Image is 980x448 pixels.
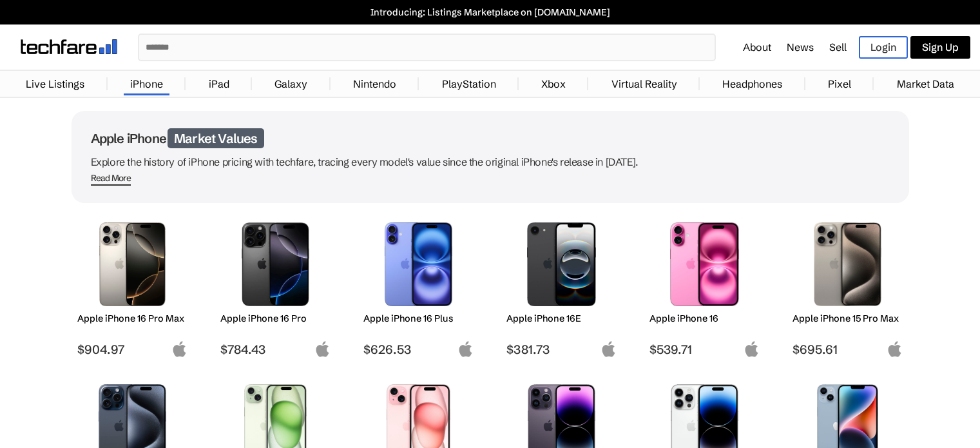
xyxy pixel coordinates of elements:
[506,313,617,324] h2: Apple iPhone 16E
[910,36,970,59] a: Sign Up
[91,130,890,146] h1: Apple iPhone
[220,313,331,324] h2: Apple iPhone 16 Pro
[19,71,91,97] a: Live Listings
[793,313,903,324] h2: Apple iPhone 15 Pro Max
[605,71,684,97] a: Virtual Reality
[363,313,474,324] h2: Apple iPhone 16 Plus
[535,71,572,97] a: Xbox
[659,222,750,306] img: iPhone 16
[358,216,480,357] a: iPhone 16 Plus Apple iPhone 16 Plus $626.53 apple-logo
[859,36,908,59] a: Login
[743,41,771,54] a: About
[77,313,187,324] h2: Apple iPhone 16 Pro Max
[787,41,814,54] a: News
[91,173,131,184] div: Read More
[787,216,909,357] a: iPhone 15 Pro Max Apple iPhone 15 Pro Max $695.61 apple-logo
[91,173,131,186] span: Read More
[6,6,974,18] a: Introducing: Listings Marketplace on [DOMAIN_NAME]
[516,222,607,306] img: iPhone 16E
[347,71,403,97] a: Nintendo
[220,342,331,357] span: $784.43
[744,341,760,357] img: apple-logo
[649,313,760,324] h2: Apple iPhone 16
[506,342,617,357] span: $381.73
[793,342,903,357] span: $695.61
[268,71,314,97] a: Galaxy
[501,216,623,357] a: iPhone 16E Apple iPhone 16E $381.73 apple-logo
[202,71,236,97] a: iPad
[77,342,187,357] span: $904.97
[644,216,766,357] a: iPhone 16 Apple iPhone 16 $539.71 apple-logo
[171,341,187,357] img: apple-logo
[215,216,337,357] a: iPhone 16 Pro Apple iPhone 16 Pro $784.43 apple-logo
[649,342,760,357] span: $539.71
[373,222,464,306] img: iPhone 16 Plus
[436,71,503,97] a: PlayStation
[87,222,178,306] img: iPhone 16 Pro Max
[314,341,331,357] img: apple-logo
[600,341,617,357] img: apple-logo
[829,41,847,54] a: Sell
[821,71,858,97] a: Pixel
[168,128,264,148] span: Market Values
[124,71,169,97] a: iPhone
[716,71,789,97] a: Headphones
[890,71,961,97] a: Market Data
[363,342,474,357] span: $626.53
[457,341,474,357] img: apple-logo
[230,222,321,306] img: iPhone 16 Pro
[72,216,194,357] a: iPhone 16 Pro Max Apple iPhone 16 Pro Max $904.97 apple-logo
[91,153,890,171] p: Explore the history of iPhone pricing with techfare, tracing every model's value since the origin...
[21,39,117,54] img: techfare logo
[802,222,893,306] img: iPhone 15 Pro Max
[887,341,903,357] img: apple-logo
